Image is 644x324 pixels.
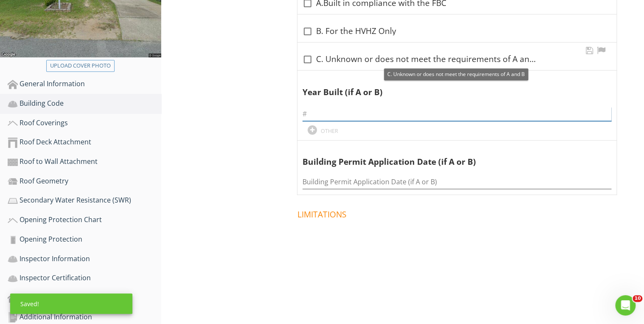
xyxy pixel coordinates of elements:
[297,206,620,220] h4: Limitations
[615,295,636,316] iframe: Intercom live chat
[8,118,161,129] div: Roof Coverings
[8,312,161,323] div: Additional Information
[8,79,161,90] div: General Information
[8,176,161,187] div: Roof Geometry
[633,295,642,302] span: 10
[302,107,611,121] input: #
[8,214,161,225] div: Opening Protection Chart
[8,273,161,284] div: Inspector Certification
[8,156,161,167] div: Roof to Wall Attachment
[50,62,111,70] div: Upload cover photo
[8,292,161,303] div: Homeowner to Complete
[8,137,161,148] div: Roof Deck Attachment
[8,254,161,265] div: Inspector Information
[321,127,338,134] div: OTHER
[302,74,596,99] div: Year Built (if A or B)
[8,98,161,109] div: Building Code
[302,175,611,189] input: Building Permit Application Date (if A or B)
[8,234,161,245] div: Opening Protection
[302,144,596,169] div: Building Permit Application Date (if A or B)
[46,60,115,72] button: Upload cover photo
[10,293,132,314] div: Saved!
[8,195,161,206] div: Secondary Water Resistance (SWR)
